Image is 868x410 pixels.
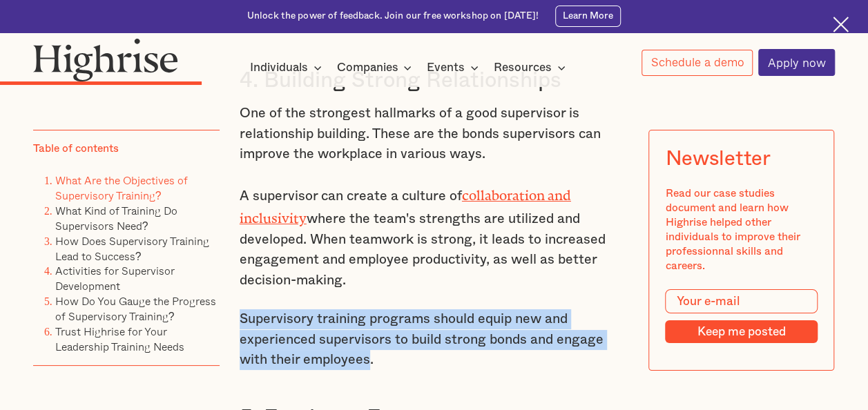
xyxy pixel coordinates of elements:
[33,38,178,81] img: Highrise logo
[666,289,818,343] form: Modal Form
[494,59,570,76] div: Resources
[55,262,175,294] a: Activities for Supervisor Development
[833,17,849,32] img: Cross icon
[250,59,308,76] div: Individuals
[336,59,398,76] div: Companies
[55,202,177,234] a: What Kind of Training Do Supervisors Need?
[240,184,629,291] p: A supervisor can create a culture of where the team's strengths are utilized and developed. When ...
[555,6,621,26] a: Learn More
[494,59,552,76] div: Resources
[240,309,629,370] p: Supervisory training programs should equip new and experienced supervisors to build strong bonds ...
[240,104,629,164] p: One of the strongest hallmarks of a good supervisor is relationship building. These are the bonds...
[55,233,209,264] a: How Does Supervisory Training Lead to Success?
[33,141,119,156] div: Table of contents
[427,59,483,76] div: Events
[247,10,539,23] div: Unlock the power of feedback. Join our free workshop on [DATE]!
[642,50,753,76] a: Schedule a demo
[666,147,771,170] div: Newsletter
[55,172,188,204] a: What Are the Objectives of Supervisory Training?
[336,59,416,76] div: Companies
[427,59,465,76] div: Events
[55,293,216,324] a: How Do You Gauge the Progress of Supervisory Training?
[250,59,326,76] div: Individuals
[666,289,818,313] input: Your e-mail
[666,320,818,343] input: Keep me posted
[758,49,835,76] a: Apply now
[55,323,184,355] a: Trust Highrise for Your Leadership Training Needs
[666,186,818,273] div: Read our case studies document and learn how Highrise helped other individuals to improve their p...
